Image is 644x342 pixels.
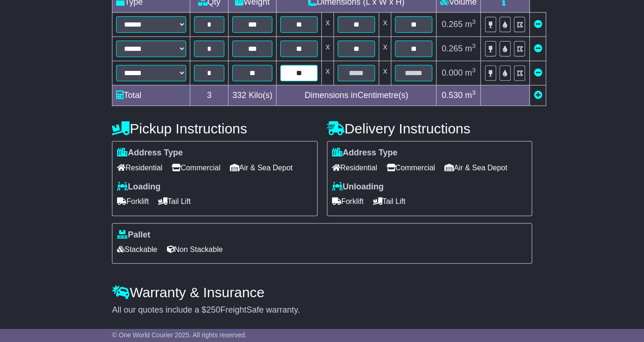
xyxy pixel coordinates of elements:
span: Air & Sea Depot [444,161,507,175]
label: Address Type [332,148,398,158]
span: Tail Lift [158,194,191,209]
a: Add new item [533,91,542,100]
td: Total [112,85,190,106]
span: Air & Sea Depot [230,161,293,175]
label: Loading [117,182,160,192]
span: © One World Courier 2025. All rights reserved. [112,331,247,339]
a: Remove this item [533,20,542,29]
h4: Warranty & Insurance [112,285,532,300]
sup: 3 [472,67,476,74]
td: x [322,37,334,61]
span: m [465,44,476,53]
div: All our quotes include a $ FreightSafe warranty. [112,305,532,315]
label: Unloading [332,182,384,192]
span: m [465,91,476,100]
span: Commercial [172,161,220,175]
label: Address Type [117,148,183,158]
sup: 3 [472,18,476,25]
td: x [322,13,334,37]
span: 250 [206,305,220,314]
span: m [465,20,476,29]
td: 3 [190,85,229,106]
a: Remove this item [533,68,542,77]
td: Kilo(s) [229,85,277,106]
span: m [465,68,476,77]
span: Forklift [117,194,149,209]
span: Non Stackable [166,242,222,257]
span: Forklift [332,194,364,209]
span: 0.265 [442,44,463,53]
label: Pallet [117,230,150,240]
td: x [322,61,334,85]
span: Residential [117,161,162,175]
span: 0.265 [442,20,463,29]
span: 0.000 [442,68,463,77]
span: Tail Lift [373,194,406,209]
span: Stackable [117,242,157,257]
td: x [379,13,391,37]
span: 332 [232,91,246,100]
span: Commercial [387,161,435,175]
td: x [379,37,391,61]
sup: 3 [472,89,476,96]
span: 0.530 [442,91,463,100]
a: Remove this item [533,44,542,53]
h4: Delivery Instructions [327,121,532,136]
td: Dimensions in Centimetre(s) [277,85,436,106]
span: Residential [332,161,377,175]
td: x [379,61,391,85]
sup: 3 [472,42,476,49]
h4: Pickup Instructions [112,121,317,136]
